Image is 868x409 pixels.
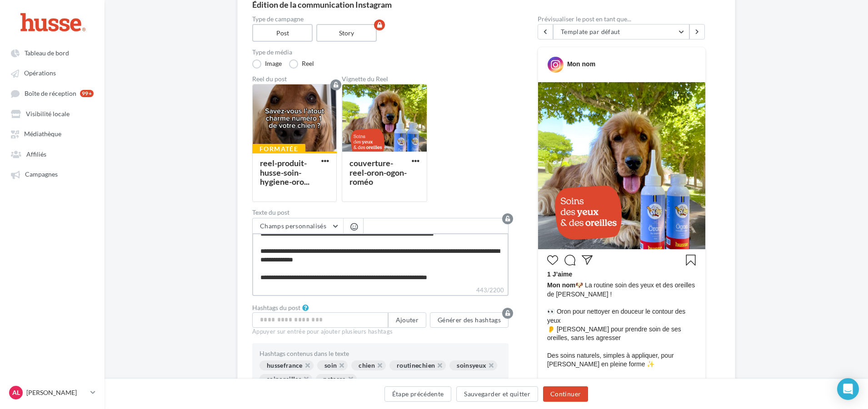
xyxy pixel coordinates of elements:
div: Hashtags contenus dans le texte [259,350,501,357]
button: Champs personnalisés [253,218,343,234]
svg: J’aime [547,255,558,266]
div: hussefrance [259,360,314,370]
label: 443/2200 [252,286,509,296]
span: Champs personnalisés [260,222,326,230]
label: Post [252,24,313,42]
label: Type de média [252,49,509,55]
p: [PERSON_NAME] [26,388,87,397]
span: AL [12,388,20,397]
span: Boîte de réception [25,89,76,97]
div: 99+ [80,90,94,97]
button: Générer des hashtags [430,312,509,328]
div: Prévisualiser le post en tant que... [538,16,706,22]
div: couverture-reel-oron-ogon-roméo [349,158,407,187]
span: Template par défaut [561,28,620,35]
label: Reel [289,59,314,69]
label: Texte du post [252,209,509,216]
label: Type de campagne [252,16,509,22]
button: Continuer [543,386,588,402]
svg: Enregistrer [685,255,696,266]
span: Médiathèque [24,130,61,138]
div: Mon nom [567,60,595,69]
div: Open Intercom Messenger [837,378,859,400]
div: petcare [316,374,356,384]
span: Affiliés [26,150,46,158]
a: Opérations [5,64,99,81]
a: Médiathèque [5,125,99,142]
a: AL [PERSON_NAME] [7,384,97,401]
span: Tableau de bord [25,49,69,57]
div: Formatée [252,144,305,154]
a: Visibilité locale [5,105,99,122]
span: Campagnes [25,171,58,178]
button: Sauvegarder et quitter [456,386,538,402]
button: Étape précédente [384,386,452,402]
label: Hashtags du post [252,305,300,311]
a: Tableau de bord [5,44,99,61]
div: Vignette du Reel [342,76,427,82]
a: Affiliés [5,146,99,162]
a: Campagnes [5,166,99,182]
button: Template par défaut [553,24,689,39]
svg: Commenter [564,255,575,266]
label: Image [252,59,282,69]
span: Mon nom [547,281,575,289]
span: Opérations [24,69,56,77]
div: Appuyer sur entrée pour ajouter plusieurs hashtags [252,328,509,336]
div: routinechien [389,360,446,370]
div: soin [317,360,348,370]
div: chien [351,360,386,370]
div: soinsyeux [449,360,497,370]
a: Boîte de réception 99+ [5,85,99,102]
div: reel-produit-husse-soin-hygiene-oro... [260,158,309,187]
svg: Partager la publication [582,255,593,266]
div: soinoreilles [259,374,312,384]
button: Ajouter [388,312,426,328]
div: 1 J’aime [547,270,696,281]
label: Story [316,24,377,42]
div: Édition de la communication Instagram [252,0,720,9]
div: Reel du post [252,76,337,82]
span: Visibilité locale [26,110,70,118]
